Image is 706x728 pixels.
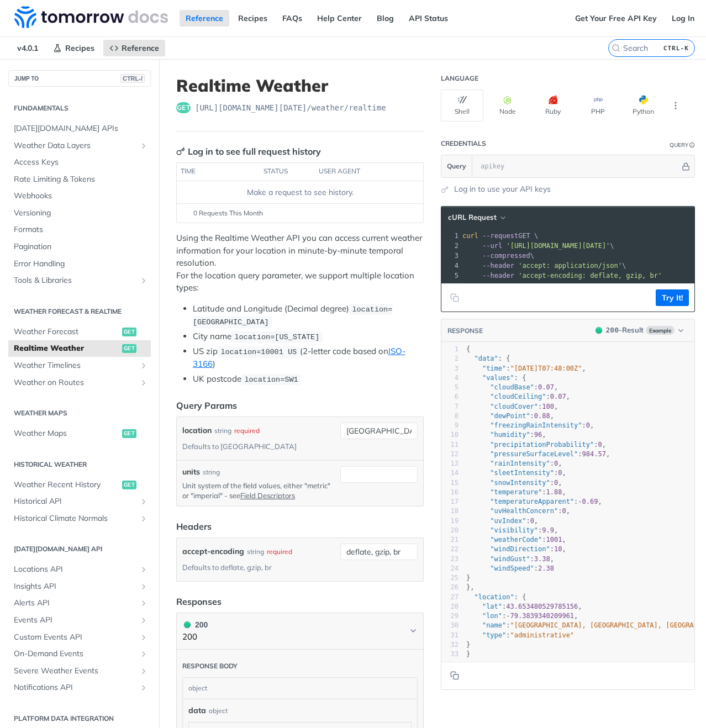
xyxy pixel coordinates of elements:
span: 'accept-encoding: deflate, gzip, br' [518,272,662,279]
a: Help Center [311,10,368,27]
h1: Realtime Weather [176,76,424,96]
span: get [122,328,136,336]
div: 17 [441,497,459,507]
span: 2.38 [538,565,554,572]
span: "sleetIntensity" [490,469,554,477]
span: "cloudCeiling" [490,393,546,400]
span: 200 [606,326,619,334]
span: "temperature" [490,488,542,496]
span: "administrative" [510,631,575,639]
span: "dewPoint" [490,412,530,420]
span: 0 [586,421,590,429]
span: Weather Data Layers [14,140,136,151]
div: 31 [441,631,459,640]
a: Get Your Free API Key [569,10,663,27]
span: 200 [184,621,191,628]
button: 200 200200 [182,619,418,643]
th: status [260,163,315,181]
span: 96 [534,431,542,439]
button: JUMP TOCTRL-/ [8,70,151,87]
span: : , [466,536,566,544]
button: Python [622,89,665,122]
div: 3 [441,364,459,373]
button: Show subpages for Insights API [139,582,148,591]
span: location=[US_STATE] [234,333,319,341]
span: } [466,574,470,582]
span: Rate Limiting & Tokens [14,174,148,185]
span: : , [466,526,558,534]
a: Blog [371,10,400,27]
button: Show subpages for Weather Timelines [139,361,148,370]
span: get [122,344,136,353]
div: 26 [441,583,459,592]
a: Recipes [47,40,101,56]
span: 10 [554,545,562,553]
a: Field Descriptors [240,491,295,500]
span: }, [466,583,475,591]
a: Log In [666,10,700,27]
div: 14 [441,468,459,478]
button: RESPONSE [447,325,483,336]
span: : , [466,450,610,458]
button: More Languages [667,97,684,114]
span: 0 [554,479,558,487]
a: Realtime Weatherget [8,340,151,357]
span: 0.69 [582,498,598,505]
span: --compressed [482,252,530,260]
label: units [182,466,200,478]
span: get [122,429,136,438]
span: : , [466,421,594,429]
span: On-Demand Events [14,648,136,660]
p: Using the Realtime Weather API you can access current weather information for your location in mi... [176,232,424,294]
a: Webhooks [8,188,151,204]
span: : [466,631,574,639]
span: 1001 [546,536,562,544]
a: Rate Limiting & Tokens [8,171,151,188]
span: Reference [122,43,159,53]
span: Weather on Routes [14,377,136,388]
span: 0.07 [550,393,566,400]
a: Historical Climate NormalsShow subpages for Historical Climate Normals [8,510,151,527]
div: 28 [441,602,459,611]
span: } [466,650,470,658]
button: Show subpages for Notifications API [139,683,148,692]
button: Hide [680,161,692,172]
span: } [466,641,470,648]
button: Show subpages for Historical Climate Normals [139,514,148,523]
span: 'accept: application/json' [518,262,622,270]
button: Ruby [531,89,574,122]
span: : , [466,498,602,505]
h2: [DATE][DOMAIN_NAME] API [8,544,151,554]
div: 2 [441,354,459,363]
button: Show subpages for Locations API [139,565,148,574]
span: : , [466,603,582,610]
span: "name" [482,621,506,629]
div: 13 [441,459,459,468]
span: Error Handling [14,259,148,270]
a: Notifications APIShow subpages for Notifications API [8,679,151,696]
div: 9 [441,421,459,430]
span: Alerts API [14,598,136,609]
div: Credentials [441,139,486,148]
button: 200200-ResultExample [590,325,689,336]
a: Weather on RoutesShow subpages for Weather on Routes [8,374,151,391]
span: Locations API [14,564,136,575]
div: string [214,423,231,439]
span: v4.0.1 [11,40,44,56]
span: : , [466,403,558,410]
span: { [466,345,470,353]
button: Show subpages for Weather on Routes [139,378,148,387]
span: "lon" [482,612,502,620]
button: cURL Request [444,212,509,223]
span: 0 [558,469,562,477]
div: 2 [441,241,460,251]
span: "precipitationProbability" [490,441,594,449]
p: Unit system of the field values, either "metric" or "imperial" - see [182,481,336,500]
a: Events APIShow subpages for Events API [8,612,151,629]
div: 25 [441,573,459,583]
span: 0 [598,441,602,449]
div: 16 [441,488,459,497]
div: 23 [441,555,459,564]
div: 5 [441,383,459,392]
a: Weather Recent Historyget [8,477,151,493]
